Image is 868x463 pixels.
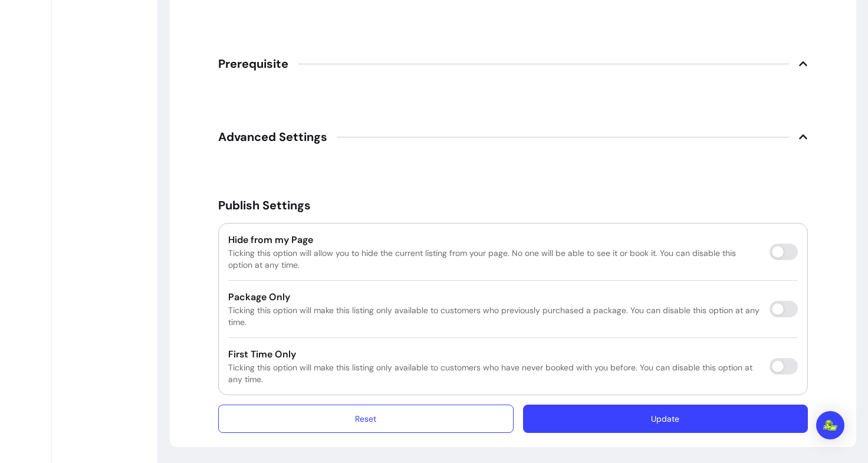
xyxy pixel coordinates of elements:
[228,304,760,328] p: Ticking this option will make this listing only available to customers who previously purchased a...
[218,197,808,214] h5: Publish Settings
[218,55,288,72] span: Prerequisite
[228,347,760,362] p: First Time Only
[218,129,327,145] span: Advanced Settings
[523,405,808,433] button: Update
[228,290,760,304] p: Package Only
[228,247,760,271] p: Ticking this option will allow you to hide the current listing from your page. No one will be abl...
[816,411,844,439] div: Open Intercom Messenger
[218,405,514,433] button: Reset
[228,362,760,385] p: Ticking this option will make this listing only available to customers who have never booked with...
[228,233,760,247] p: Hide from my Page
